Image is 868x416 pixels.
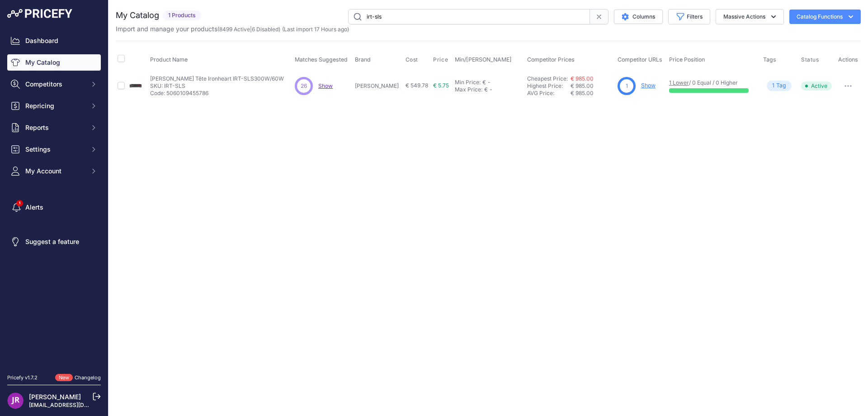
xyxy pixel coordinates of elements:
[25,123,85,132] span: Reports
[252,26,278,33] a: 6 Disabled
[7,76,101,92] button: Competitors
[838,56,858,63] span: Actions
[348,9,590,24] input: Search
[25,167,85,176] span: My Account
[571,82,594,89] span: € 985.00
[406,82,428,89] span: € 549.78
[433,56,448,63] span: Price
[406,56,418,63] span: Cost
[618,56,662,63] span: Competitor URLs
[527,56,575,63] span: Competitor Prices
[295,56,348,63] span: Matches Suggested
[455,86,482,93] div: Max Price:
[150,90,284,97] p: Code: 5060109455786
[25,101,85,110] span: Repricing
[669,79,754,86] p: / 0 Equal / 0 Higher
[486,79,491,86] div: -
[626,82,628,90] span: 1
[7,98,101,114] button: Repricing
[150,75,284,82] p: [PERSON_NAME] Tête Ironheart IRT-SLS300W/60W
[716,9,784,24] button: Massive Actions
[801,56,819,63] span: Status
[482,79,486,86] div: €
[527,75,568,82] a: Cheapest Price:
[801,56,821,63] button: Status
[217,26,280,33] span: ( | )
[150,82,284,90] p: SKU: IRT-SLS
[641,82,656,89] a: Show
[571,90,614,97] div: € 985.00
[25,80,85,89] span: Competitors
[527,90,571,97] div: AVG Price:
[163,10,201,21] span: 1 Products
[282,26,349,33] span: (Last import 17 Hours ago)
[7,163,101,179] button: My Account
[318,82,333,89] a: Show
[669,79,689,86] a: 1 Lower
[219,26,250,33] a: 8499 Active
[488,86,492,93] div: -
[614,10,663,24] button: Columns
[7,9,72,18] img: Pricefy Logo
[7,374,38,382] div: Pricefy v1.7.2
[301,82,307,90] span: 26
[355,82,402,90] p: [PERSON_NAME]
[455,79,481,86] div: Min Price:
[7,33,101,49] a: Dashboard
[7,199,101,215] a: Alerts
[7,120,101,136] button: Reports
[801,81,832,91] span: Active
[7,54,101,71] a: My Catalog
[150,56,188,63] span: Product Name
[7,33,101,363] nav: Sidebar
[789,10,861,24] button: Catalog Functions
[668,9,710,24] button: Filters
[527,82,571,90] div: Highest Price:
[55,374,73,382] span: New
[433,56,450,63] button: Price
[29,402,123,408] a: [EMAIL_ADDRESS][DOMAIN_NAME]
[75,374,101,381] a: Changelog
[433,82,449,89] span: € 5.75
[116,24,349,33] p: Import and manage your products
[29,393,81,401] a: [PERSON_NAME]
[571,75,594,82] a: € 985.00
[484,86,488,93] div: €
[7,234,101,250] a: Suggest a feature
[669,56,705,63] span: Price Position
[355,56,371,63] span: Brand
[772,81,774,90] span: 1
[116,9,159,22] h2: My Catalog
[406,56,420,63] button: Cost
[7,141,101,158] button: Settings
[763,56,776,63] span: Tags
[455,56,512,63] span: Min/[PERSON_NAME]
[767,81,792,91] span: Tag
[25,145,85,154] span: Settings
